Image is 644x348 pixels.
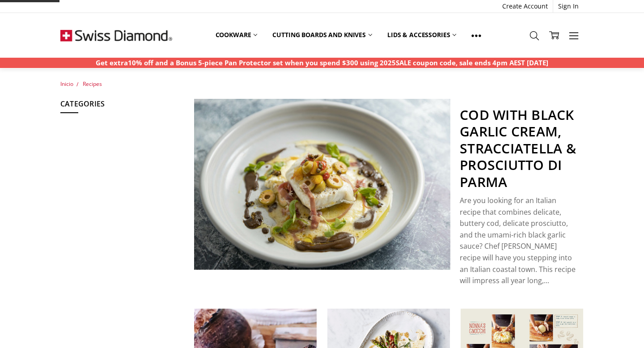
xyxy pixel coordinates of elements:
[194,99,450,270] img: Cod with Black Garlic Cream, Stracciatella & Prosciutto Di Parma
[60,13,172,58] img: Free Shipping On Every Order
[265,25,380,45] a: Cutting boards and knives
[60,80,73,88] a: Inicio
[208,25,265,45] a: Cookware
[380,25,464,45] a: Lids & Accessories
[464,25,489,45] a: Show All
[460,106,576,191] a: Cod with Black Garlic Cream, Stracciatella & Prosciutto Di Parma
[96,58,548,68] p: Get extra10% off and a Bonus 5-piece Pan Protector set when you spend $300 using 2025SALE coupon ...
[83,80,102,88] a: Recipes
[60,98,184,114] h5: Categories
[460,195,577,287] p: Are you looking for an Italian recipe that combines delicate, buttery cod, delicate prosciutto, a...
